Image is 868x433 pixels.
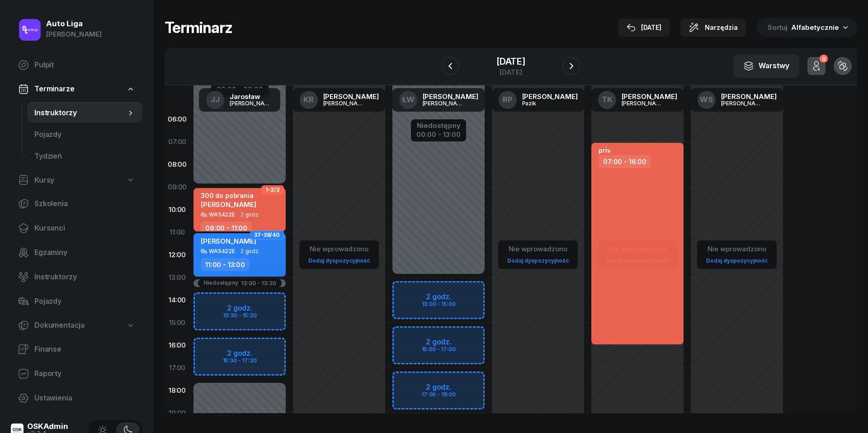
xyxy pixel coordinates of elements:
[46,28,102,40] div: [PERSON_NAME]
[34,198,135,210] span: Szkolenia
[11,339,142,360] a: Finanse
[203,280,276,286] button: Niedostępny13:00 - 13:30
[230,100,273,106] div: [PERSON_NAME]
[254,234,280,236] span: 37-38/40
[34,59,135,71] span: Pulpit
[34,392,135,404] span: Ustawienia
[34,344,135,355] span: Finanse
[165,153,190,176] div: 08:00
[627,22,661,33] div: [DATE]
[165,108,190,131] div: 06:00
[11,315,142,336] a: Dokumentacja
[27,102,142,124] a: Instruktorzy
[292,88,386,112] a: KR[PERSON_NAME][PERSON_NAME]
[34,247,135,259] span: Egzaminy
[34,83,74,95] span: Terminarze
[416,122,461,129] div: Niedostępny
[602,96,613,104] span: TK
[618,19,670,37] button: [DATE]
[11,387,142,409] a: Ustawienia
[209,248,235,254] div: WA5422E
[165,334,190,357] div: 16:00
[265,189,280,191] span: 1-2/2
[599,146,610,154] div: priv
[34,174,54,186] span: Kursy
[11,170,142,191] a: Kursy
[423,100,466,106] div: [PERSON_NAME]
[165,198,190,221] div: 10:00
[27,423,68,430] div: OSKAdmin
[241,212,260,218] span: 2 godz.
[721,100,764,106] div: [PERSON_NAME]
[522,100,566,106] div: Pazik
[323,93,379,100] div: [PERSON_NAME]
[768,22,789,33] span: Sortuj
[416,129,461,138] div: 00:00 - 13:00
[201,237,256,245] span: [PERSON_NAME]
[165,176,190,198] div: 09:00
[11,217,142,239] a: Kursanci
[11,291,142,312] a: Pojazdy
[305,243,373,255] div: Nie wprowadzono
[27,124,142,146] a: Pojazdy
[11,266,142,288] a: Instruktorzy
[165,19,232,36] h1: Terminarz
[496,69,525,75] div: [DATE]
[622,100,665,106] div: [PERSON_NAME]
[402,96,415,104] span: ŁW
[34,151,135,162] span: Tydzień
[34,368,135,380] span: Raporty
[303,96,314,104] span: KR
[703,241,771,268] button: Nie wprowadzonoDodaj dyspozycyjność
[733,54,799,78] button: Warstwy
[201,200,256,209] span: [PERSON_NAME]
[165,311,190,334] div: 15:00
[165,266,190,289] div: 13:00
[599,155,651,168] div: 07:00 - 16:00
[522,93,578,100] div: [PERSON_NAME]
[11,54,142,76] a: Pulpit
[241,248,260,254] span: 2 godz.
[423,93,478,100] div: [PERSON_NAME]
[504,243,572,255] div: Nie wprowadzono
[591,88,684,112] a: TK[PERSON_NAME][PERSON_NAME]
[11,242,142,264] a: Egzaminy
[165,379,190,402] div: 18:00
[743,60,789,72] div: Warstwy
[34,107,126,119] span: Instruktorzy
[230,93,273,100] div: Jarosław
[201,192,256,199] div: 300 do pobrania
[165,289,190,311] div: 14:00
[504,241,572,268] button: Nie wprowadzonoDodaj dyspozycyjność
[819,55,828,63] div: 0
[491,88,585,112] a: RP[PERSON_NAME]Pazik
[791,23,839,32] span: Alfabetycznie
[203,280,238,286] div: Niedostępny
[392,88,486,112] a: ŁW[PERSON_NAME][PERSON_NAME]
[496,57,525,66] div: [DATE]
[703,255,771,266] a: Dodaj dyspozycyjność
[34,222,135,234] span: Kursanci
[503,96,513,104] span: RP
[34,271,135,283] span: Instruktorzy
[622,93,677,100] div: [PERSON_NAME]
[690,88,784,112] a: WS[PERSON_NAME][PERSON_NAME]
[201,221,252,235] div: 09:00 - 11:00
[165,357,190,379] div: 17:00
[504,255,572,266] a: Dodaj dyspozycyjność
[165,131,190,153] div: 07:00
[211,96,220,104] span: JJ
[27,146,142,167] a: Tydzień
[241,280,276,286] div: 13:00 - 13:30
[165,221,190,244] div: 11:00
[703,243,771,255] div: Nie wprowadzono
[165,402,190,424] div: 19:00
[323,100,367,106] div: [PERSON_NAME]
[34,129,135,141] span: Pojazdy
[199,88,280,112] a: JJJarosław[PERSON_NAME]
[11,79,142,99] a: Terminarze
[46,20,102,28] div: Auto Liga
[34,320,85,331] span: Dokumentacja
[209,212,235,217] div: WA5422E
[165,244,190,266] div: 12:00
